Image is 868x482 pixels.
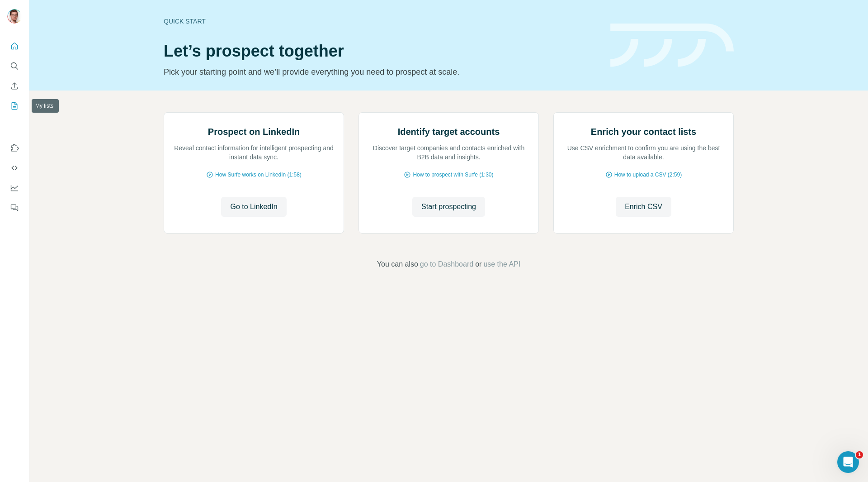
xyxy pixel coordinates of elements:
div: Quick start [164,17,599,26]
button: use the API [483,259,520,270]
p: Discover target companies and contacts enriched with B2B data and insights. [368,143,529,162]
button: Dashboard [7,180,22,196]
button: Enrich CSV [7,78,22,94]
p: Reveal contact information for intelligent prospecting and instant data sync. [173,143,335,162]
span: How Surfe works on LinkedIn (1:58) [215,171,302,179]
h2: Identify target accounts [398,125,500,138]
button: Quick start [7,38,22,54]
span: Start prospecting [421,201,476,212]
button: Enrich CSV [616,197,671,217]
button: Feedback [7,200,22,216]
button: My lists [7,98,22,114]
span: How to upload a CSV (2:59) [614,171,682,179]
span: Enrich CSV [625,201,662,212]
button: Use Surfe on LinkedIn [7,140,22,156]
button: Go to LinkedIn [221,197,286,217]
button: Use Surfe API [7,160,22,176]
button: Start prospecting [412,197,485,217]
span: Go to LinkedIn [230,201,277,212]
button: Search [7,58,22,74]
p: Pick your starting point and we’ll provide everything you need to prospect at scale. [164,66,599,78]
p: Use CSV enrichment to confirm you are using the best data available. [563,143,724,162]
iframe: Intercom live chat [837,451,859,473]
h2: Enrich your contact lists [591,125,696,138]
h2: Prospect on LinkedIn [208,125,300,138]
img: banner [610,24,734,67]
button: go to Dashboard [420,259,473,270]
span: How to prospect with Surfe (1:30) [413,171,493,179]
span: 1 [856,451,863,458]
h1: Let’s prospect together [164,42,599,60]
span: You can also [377,259,418,270]
img: Avatar [7,9,22,24]
span: or [475,259,481,270]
